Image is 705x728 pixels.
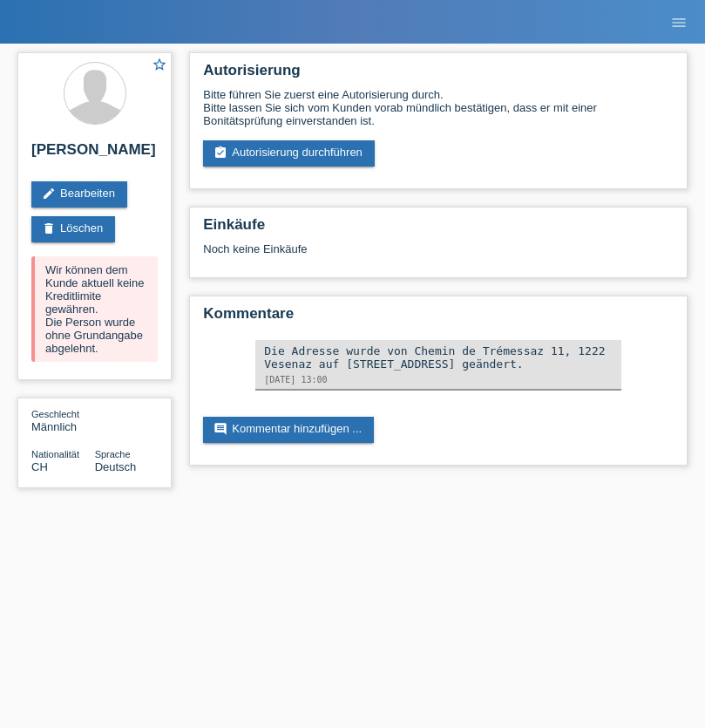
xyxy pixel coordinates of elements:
a: deleteLöschen [31,216,115,242]
a: star_border [152,57,167,75]
div: Noch keine Einkäufe [203,242,674,269]
i: star_border [152,57,167,72]
i: assignment_turned_in [214,146,227,160]
h2: Autorisierung [203,62,674,88]
a: menu [661,17,696,27]
div: Wir können dem Kunde aktuell keine Kreditlimite gewähren. Die Person wurde ohne Grundangabe abgel... [31,256,158,362]
a: assignment_turned_inAutorisierung durchführen [203,140,375,167]
span: Sprache [95,449,131,459]
a: commentKommentar hinzufügen ... [203,417,374,443]
i: edit [42,187,56,201]
div: Die Adresse wurde von Chemin de Trémessaz 11, 1222 Vesenaz auf [STREET_ADDRESS] geändert. [264,344,613,371]
div: Bitte führen Sie zuerst eine Autorisierung durch. Bitte lassen Sie sich vom Kunden vorab mündlich... [203,88,674,127]
h2: [PERSON_NAME] [31,141,158,167]
i: delete [42,221,56,235]
span: Schweiz [31,460,48,473]
span: Geschlecht [31,409,79,419]
div: [DATE] 13:00 [264,375,613,384]
h2: Einkäufe [203,216,674,242]
div: Männlich [31,407,95,433]
a: editBearbeiten [31,181,127,208]
i: comment [214,422,227,436]
span: Deutsch [95,460,137,473]
i: menu [670,14,688,31]
h2: Kommentare [203,305,674,331]
span: Nationalität [31,449,79,459]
